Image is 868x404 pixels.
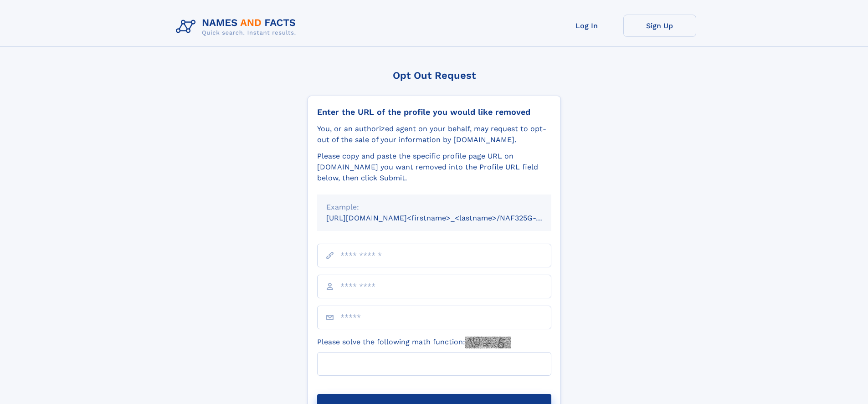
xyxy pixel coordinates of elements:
[172,15,303,39] img: Logo Names and Facts
[550,15,623,37] a: Log In
[317,107,551,117] div: Enter the URL of the profile you would like removed
[623,15,696,37] a: Sign Up
[317,151,551,184] div: Please copy and paste the specific profile page URL on [DOMAIN_NAME] you want removed into the Pr...
[326,202,542,213] div: Example:
[317,337,511,348] label: Please solve the following math function:
[326,214,569,222] small: [URL][DOMAIN_NAME]<firstname>_<lastname>/NAF325G-xxxxxxxx
[308,70,561,81] div: Opt Out Request
[317,123,551,145] div: You, or an authorized agent on your behalf, may request to opt-out of the sale of your informatio...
